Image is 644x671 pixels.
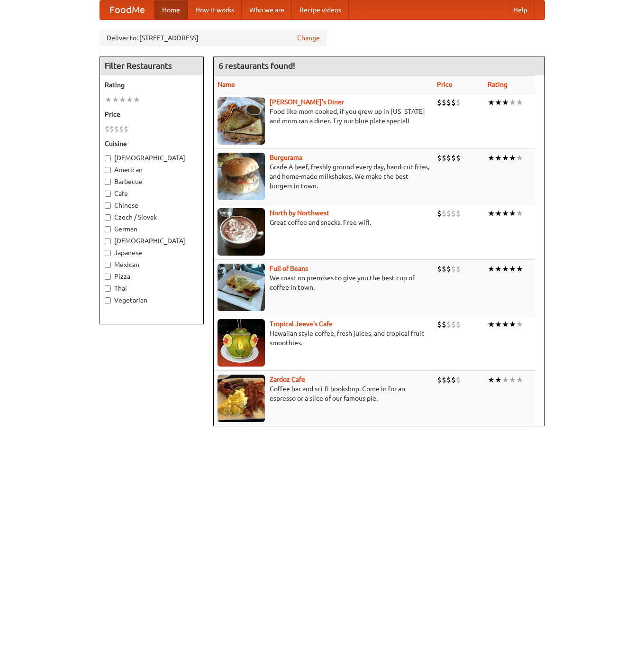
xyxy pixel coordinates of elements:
[488,153,495,163] li: ★
[446,264,451,274] li: $
[509,375,516,385] li: ★
[495,264,502,274] li: ★
[488,81,508,88] a: Rating
[456,264,461,274] li: $
[105,274,111,280] input: Pizza
[495,319,502,330] li: ★
[105,224,199,234] label: German
[509,208,516,219] li: ★
[105,285,111,292] input: Thai
[105,110,199,119] h5: Price
[437,153,442,163] li: $
[109,124,114,134] li: $
[442,97,446,108] li: $
[442,319,446,330] li: $
[456,375,461,385] li: $
[456,319,461,330] li: $
[502,375,509,385] li: ★
[509,264,516,274] li: ★
[105,165,199,175] label: American
[451,264,456,274] li: $
[218,329,429,348] p: Hawaiian style coffee, fresh juices, and tropical fruit smoothies.
[126,94,133,105] li: ★
[270,98,344,106] a: [PERSON_NAME]'s Diner
[516,97,523,108] li: ★
[502,264,509,274] li: ★
[270,265,308,272] b: Full of Beans
[105,248,199,257] label: Japanese
[446,208,451,219] li: $
[218,273,429,292] p: We roast on premises to give you the best cup of coffee in town.
[105,238,111,244] input: [DEMOGRAPHIC_DATA]
[105,155,111,161] input: [DEMOGRAPHIC_DATA]
[506,0,535,19] a: Help
[442,208,446,219] li: $
[292,0,349,19] a: Recipe videos
[105,177,199,186] label: Barbecue
[105,214,111,221] input: Czech / Slovak
[456,208,461,219] li: $
[270,320,333,328] b: Tropical Jeeve's Cafe
[218,107,429,126] p: Food like mom cooked, if you grew up in [US_STATE] and mom ran a diner. Try our blue plate special!
[218,208,265,256] img: north.jpg
[105,167,111,173] input: American
[451,208,456,219] li: $
[218,81,235,88] a: Name
[218,319,265,367] img: jeeves.jpg
[105,124,109,134] li: $
[242,0,292,19] a: Who we are
[105,139,199,148] h5: Cuisine
[105,153,199,163] label: [DEMOGRAPHIC_DATA]
[218,375,265,422] img: zardoz.jpg
[105,202,111,209] input: Chinese
[446,375,451,385] li: $
[133,94,140,105] li: ★
[218,153,265,200] img: burgerama.jpg
[270,209,329,217] b: North by Northwest
[270,376,305,383] a: Zardoz Cafe
[105,284,199,293] label: Thai
[124,124,128,134] li: $
[437,375,442,385] li: $
[451,97,456,108] li: $
[488,97,495,108] li: ★
[218,218,429,227] p: Great coffee and snacks. Free wifi.
[442,375,446,385] li: $
[114,124,119,134] li: $
[105,262,111,268] input: Mexican
[502,319,509,330] li: ★
[100,56,203,75] h4: Filter Restaurants
[451,153,456,163] li: $
[495,153,502,163] li: ★
[297,33,320,43] a: Change
[188,0,242,19] a: How it works
[516,208,523,219] li: ★
[495,375,502,385] li: ★
[437,319,442,330] li: $
[218,97,265,145] img: sallys.jpg
[488,208,495,219] li: ★
[488,375,495,385] li: ★
[456,97,461,108] li: $
[437,97,442,108] li: $
[218,162,429,191] p: Grade A beef, freshly ground every day, hand-cut fries, and home-made milkshakes. We make the bes...
[105,297,111,303] input: Vegetarian
[502,153,509,163] li: ★
[105,179,111,185] input: Barbecue
[105,191,111,197] input: Cafe
[105,80,199,90] h5: Rating
[516,375,523,385] li: ★
[495,97,502,108] li: ★
[270,154,302,161] a: Burgerama
[105,226,111,232] input: German
[100,29,327,46] div: Deliver to: [STREET_ADDRESS]
[495,208,502,219] li: ★
[218,264,265,311] img: beans.jpg
[516,153,523,163] li: ★
[437,264,442,274] li: $
[105,189,199,198] label: Cafe
[451,375,456,385] li: $
[488,319,495,330] li: ★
